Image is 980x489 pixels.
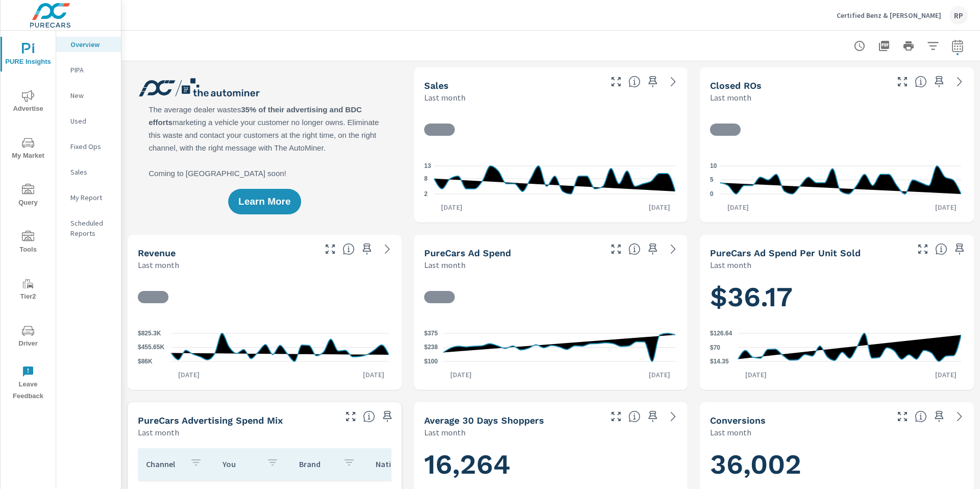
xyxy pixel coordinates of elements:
[56,139,121,154] div: Fixed Ops
[628,410,641,423] span: A rolling 30 day total of daily Shoppers on the dealership website, averaged over the selected da...
[710,177,714,184] text: 5
[710,280,964,314] h1: $36.17
[299,459,335,469] p: Brand
[356,370,391,380] p: [DATE]
[874,36,894,56] button: "Export Report to PDF"
[363,410,375,423] span: This table looks at how you compare to the amount of budget you spend per channel as opposed to y...
[4,231,53,256] span: Tools
[710,415,766,426] h5: Conversions
[928,370,964,380] p: [DATE]
[931,408,947,425] span: Save this to your personalized report
[238,197,290,206] span: Learn More
[710,80,762,91] h5: Closed ROs
[443,370,479,380] p: [DATE]
[424,426,465,438] p: Last month
[894,408,911,425] button: Make Fullscreen
[951,408,968,425] a: See more details in report
[70,65,113,75] p: PIPA
[931,74,947,90] span: Save this to your personalized report
[949,6,968,25] div: RP
[628,76,641,88] span: Number of vehicles sold by the dealership over the selected date range. [Source: This data is sou...
[70,90,113,101] p: New
[56,62,121,78] div: PIPA
[138,248,176,258] h5: Revenue
[738,370,774,380] p: [DATE]
[70,192,113,203] p: My Report
[915,410,927,423] span: The number of dealer-specified goals completed by a visitor. [Source: This data is provided by th...
[424,91,465,104] p: Last month
[608,408,624,425] button: Make Fullscreen
[56,215,121,241] div: Scheduled Reports
[56,164,121,180] div: Sales
[915,76,927,88] span: Number of Repair Orders Closed by the selected dealership group over the selected time range. [So...
[710,190,714,198] text: 0
[710,330,732,337] text: $126.64
[4,90,53,115] span: Advertise
[223,459,258,469] p: You
[56,88,121,103] div: New
[898,36,919,56] button: Print Report
[424,80,449,91] h5: Sales
[379,241,396,257] a: See more details in report
[138,330,161,337] text: $825.3K
[710,259,751,271] p: Last month
[424,415,544,426] h5: Average 30 Days Shoppers
[434,202,470,212] p: [DATE]
[138,426,179,438] p: Last month
[710,358,729,365] text: $14.35
[608,74,624,90] button: Make Fullscreen
[642,370,677,380] p: [DATE]
[424,259,465,271] p: Last month
[70,39,113,50] p: Overview
[424,175,428,182] text: 8
[228,189,301,214] button: Learn More
[70,141,113,152] p: Fixed Ops
[424,190,428,198] text: 2
[928,202,964,212] p: [DATE]
[138,344,164,351] text: $455.65K
[665,241,681,257] a: See more details in report
[665,74,681,90] a: See more details in report
[138,358,153,365] text: $86K
[376,459,411,469] p: National
[4,365,53,402] span: Leave Feedback
[424,248,511,258] h5: PureCars Ad Spend
[710,91,751,104] p: Last month
[424,162,431,169] text: 13
[342,408,359,425] button: Make Fullscreen
[923,36,943,56] button: Apply Filters
[4,137,53,162] span: My Market
[935,243,947,255] span: Average cost of advertising per each vehicle sold at the dealer over the selected date range. The...
[4,184,53,209] span: Query
[4,278,53,303] span: Tier2
[424,330,438,337] text: $375
[146,459,182,469] p: Channel
[645,408,661,425] span: Save this to your personalized report
[4,43,53,68] span: PURE Insights
[894,74,911,90] button: Make Fullscreen
[322,241,338,257] button: Make Fullscreen
[70,167,113,177] p: Sales
[138,259,179,271] p: Last month
[642,202,677,212] p: [DATE]
[56,37,121,52] div: Overview
[56,190,121,205] div: My Report
[1,31,56,406] div: nav menu
[710,162,717,169] text: 10
[424,344,438,351] text: $238
[138,415,283,426] h5: PureCars Advertising Spend Mix
[710,447,964,482] h1: 36,002
[359,241,375,257] span: Save this to your personalized report
[342,243,355,255] span: Total sales revenue over the selected date range. [Source: This data is sourced from the dealer’s...
[171,370,207,380] p: [DATE]
[608,241,624,257] button: Make Fullscreen
[379,408,396,425] span: Save this to your personalized report
[70,218,113,238] p: Scheduled Reports
[70,116,113,126] p: Used
[951,74,968,90] a: See more details in report
[628,243,641,255] span: Total cost of media for all PureCars channels for the selected dealership group over the selected...
[710,248,861,258] h5: PureCars Ad Spend Per Unit Sold
[424,358,438,365] text: $100
[837,11,941,20] p: Certified Benz & [PERSON_NAME]
[4,325,53,350] span: Driver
